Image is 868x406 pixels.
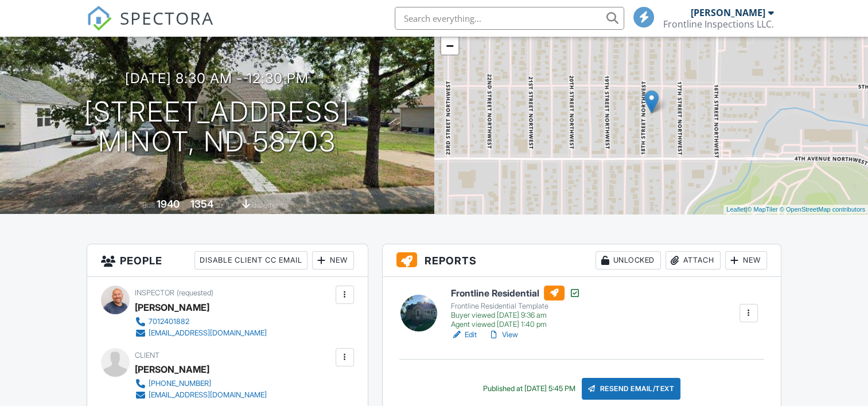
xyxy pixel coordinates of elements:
[177,288,213,297] span: (requested)
[135,327,267,339] a: [EMAIL_ADDRESS][DOMAIN_NAME]
[663,18,774,30] div: Frontline Inspections LLC.
[190,198,213,210] div: 1354
[149,317,189,326] div: 7012401882
[135,288,174,297] span: Inspector
[135,361,209,378] div: [PERSON_NAME]
[135,378,267,389] a: [PHONE_NUMBER]
[723,205,868,214] div: |
[595,251,661,270] div: Unlocked
[87,15,214,40] a: SPECTORA
[135,351,159,360] span: Client
[312,251,354,270] div: New
[747,206,778,213] a: © MapTiler
[691,7,765,18] div: [PERSON_NAME]
[149,379,211,388] div: [PHONE_NUMBER]
[451,286,581,300] h6: Frontline Residential
[87,6,112,31] img: The Best Home Inspection Software - Spectora
[451,311,581,320] div: Buyer viewed [DATE] 9:36 am
[451,286,581,329] a: Frontline Residential Frontline Residential Template Buyer viewed [DATE] 9:36 am Agent viewed [DA...
[582,378,680,400] div: Resend Email/Text
[135,389,267,401] a: [EMAIL_ADDRESS][DOMAIN_NAME]
[725,251,767,270] div: New
[120,6,214,30] span: SPECTORA
[441,37,458,54] a: Zoom out
[194,251,308,270] div: Disable Client CC Email
[482,384,575,393] div: Published at [DATE] 5:45 PM
[395,7,624,30] input: Search everything...
[488,329,518,341] a: View
[215,201,231,209] span: sq. ft.
[149,329,267,338] div: [EMAIL_ADDRESS][DOMAIN_NAME]
[135,316,267,327] a: 7012401882
[665,251,721,270] div: Attach
[383,244,781,277] h3: Reports
[780,206,865,213] a: © OpenStreetMap contributors
[84,97,350,158] h1: [STREET_ADDRESS] Minot, ND 58703
[142,201,155,209] span: Built
[726,206,745,213] a: Leaflet
[451,302,581,311] div: Frontline Residential Template
[451,329,477,341] a: Edit
[135,299,209,316] div: [PERSON_NAME]
[252,201,283,209] span: basement
[125,71,309,86] h3: [DATE] 8:30 am - 12:30 pm
[451,320,581,329] div: Agent viewed [DATE] 1:40 pm
[87,244,367,277] h3: People
[149,391,267,400] div: [EMAIL_ADDRESS][DOMAIN_NAME]
[157,198,180,210] div: 1940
